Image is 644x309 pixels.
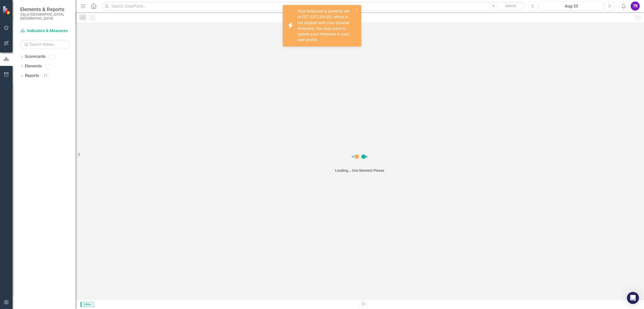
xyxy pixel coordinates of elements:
[25,73,39,79] a: Reports
[25,54,46,60] a: Scorecards
[20,40,70,49] input: Search Below...
[356,7,359,13] button: close
[20,6,70,12] span: Elements & Reports
[20,12,70,21] small: City of [GEOGRAPHIC_DATA], [GEOGRAPHIC_DATA]
[20,28,70,34] a: Indicators & Measures
[631,2,640,11] button: TK
[80,302,94,307] span: Editor
[505,4,516,8] span: Search
[627,292,639,304] div: Open Intercom Messenger
[25,63,42,69] a: Elements
[42,74,50,78] div: 11
[297,9,354,43] div: Your timezone is currently set to EST (UTC-04:00), which is not aligned with your browser timezon...
[335,168,384,173] div: Loading... One Moment Please
[3,6,11,15] img: ClearPoint Strategy
[102,2,525,11] input: Search ClearPoint...
[498,3,523,10] button: Search
[539,2,603,11] button: Aug-25
[541,3,602,9] div: Aug-25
